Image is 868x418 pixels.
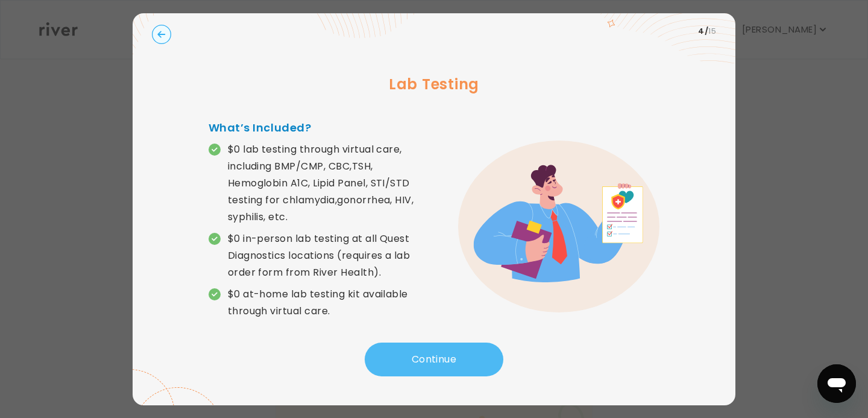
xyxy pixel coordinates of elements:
p: $0 at-home lab testing kit available through virtual care. [228,286,434,320]
iframe: Button to launch messaging window [817,364,856,403]
h3: Lab Testing [152,74,716,95]
button: Continue [365,343,503,376]
p: $0 in-person lab testing at all Quest Diagnostics locations (requires a lab order form from River... [228,230,434,281]
p: $0 lab testing through virtual care, including BMP/CMP, CBC,TSH, Hemoglobin A1C, Lipid Panel, STI... [228,141,434,226]
h4: What’s Included? [209,119,434,136]
img: error graphic [458,141,659,313]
